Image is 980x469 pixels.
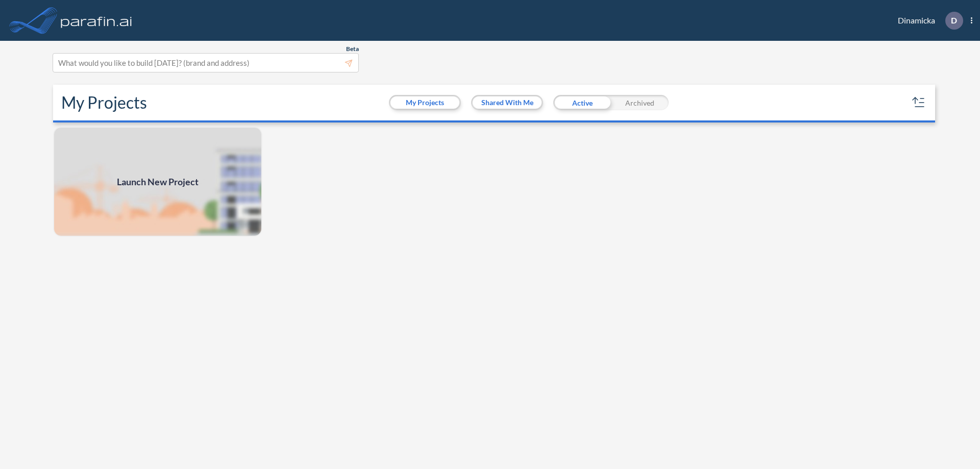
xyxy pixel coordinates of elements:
[53,127,262,237] a: Launch New Project
[61,93,147,112] h2: My Projects
[390,96,459,109] button: My Projects
[117,175,199,189] span: Launch New Project
[346,45,359,53] span: Beta
[951,16,957,25] p: D
[473,96,542,109] button: Shared With Me
[611,95,669,110] div: Archived
[59,10,134,31] img: logo
[883,12,972,30] div: Dinamicka
[553,95,611,110] div: Active
[53,127,262,237] img: add
[911,94,927,111] button: sort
